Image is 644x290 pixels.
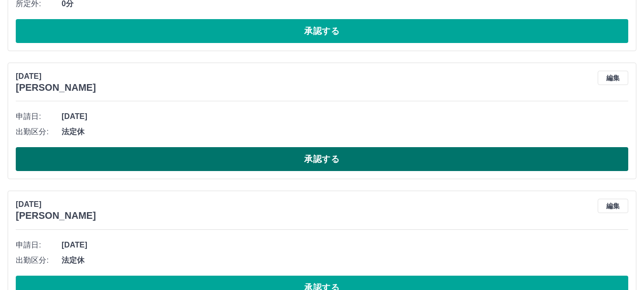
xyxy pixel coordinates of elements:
span: 法定休 [62,126,628,138]
h3: [PERSON_NAME] [16,82,96,93]
span: [DATE] [62,239,628,251]
span: [DATE] [62,111,628,122]
span: 申請日: [16,111,62,122]
span: 法定休 [62,255,628,266]
button: 編集 [598,71,628,85]
span: 出勤区分: [16,126,62,138]
span: 出勤区分: [16,255,62,266]
p: [DATE] [16,199,96,210]
h3: [PERSON_NAME] [16,210,96,221]
span: 申請日: [16,239,62,251]
button: 承認する [16,147,628,171]
button: 編集 [598,199,628,213]
p: [DATE] [16,71,96,82]
button: 承認する [16,19,628,43]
